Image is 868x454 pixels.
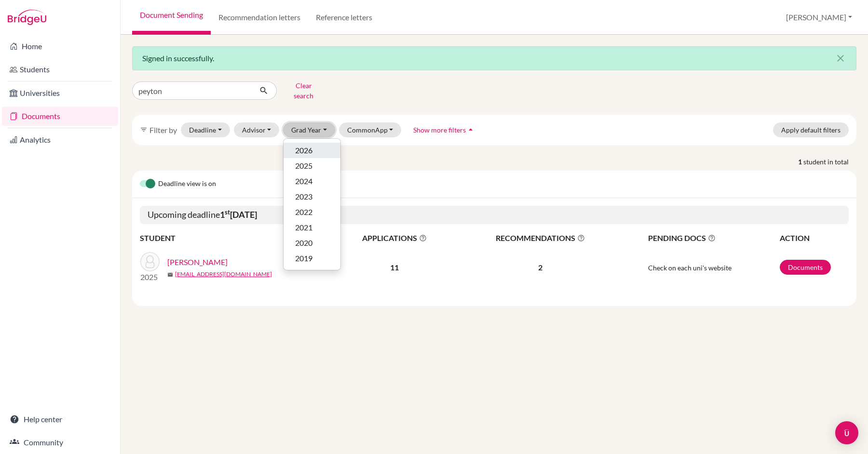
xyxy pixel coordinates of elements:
[295,237,312,249] span: 2020
[780,260,831,275] a: Documents
[803,157,856,167] span: student in total
[798,157,803,167] strong: 1
[175,270,272,279] a: [EMAIL_ADDRESS][DOMAIN_NAME]
[132,46,856,70] div: Signed in successfully.
[339,122,402,137] button: CommonApp
[140,206,849,224] h5: Upcoming deadline
[2,433,118,452] a: Community
[779,232,849,244] th: ACTION
[284,220,340,235] button: 2021
[225,208,230,216] sup: st
[390,263,399,272] b: 11
[835,53,846,64] i: close
[181,122,230,137] button: Deadline
[284,158,340,174] button: 2025
[456,262,624,273] p: 2
[295,206,312,218] span: 2022
[284,189,340,204] button: 2023
[2,107,118,126] a: Documents
[149,125,177,134] span: Filter by
[8,10,46,25] img: Bridge-U
[2,130,118,149] a: Analytics
[284,235,340,251] button: 2020
[456,232,624,244] span: RECOMMENDATIONS
[284,174,340,189] button: 2024
[295,175,312,187] span: 2024
[140,271,160,283] p: 2025
[413,126,466,134] span: Show more filters
[2,410,118,429] a: Help center
[2,60,118,79] a: Students
[295,160,312,172] span: 2025
[648,232,779,244] span: PENDING DOCS
[283,138,341,270] div: Grad Year
[234,122,280,137] button: Advisor
[140,232,333,244] th: STUDENT
[648,264,732,272] span: Check on each uni's website
[284,251,340,266] button: 2019
[277,78,330,103] button: Clear search
[295,222,312,233] span: 2021
[2,83,118,103] a: Universities
[140,252,160,271] img: Fuller, Peyton
[295,145,312,156] span: 2026
[284,143,340,158] button: 2026
[2,37,118,56] a: Home
[132,81,252,100] input: Find student by name...
[773,122,849,137] button: Apply default filters
[283,122,335,137] button: Grad Year
[295,191,312,202] span: 2023
[167,256,228,268] a: [PERSON_NAME]
[158,178,216,190] span: Deadline view is on
[220,209,257,220] b: 1 [DATE]
[405,122,484,137] button: Show more filtersarrow_drop_up
[284,204,340,220] button: 2022
[835,421,858,444] div: Open Intercom Messenger
[167,272,173,278] span: mail
[825,47,856,70] button: Close
[782,8,856,27] button: [PERSON_NAME]
[140,126,148,134] i: filter_list
[333,232,455,244] span: APPLICATIONS
[466,125,475,134] i: arrow_drop_up
[295,253,312,264] span: 2019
